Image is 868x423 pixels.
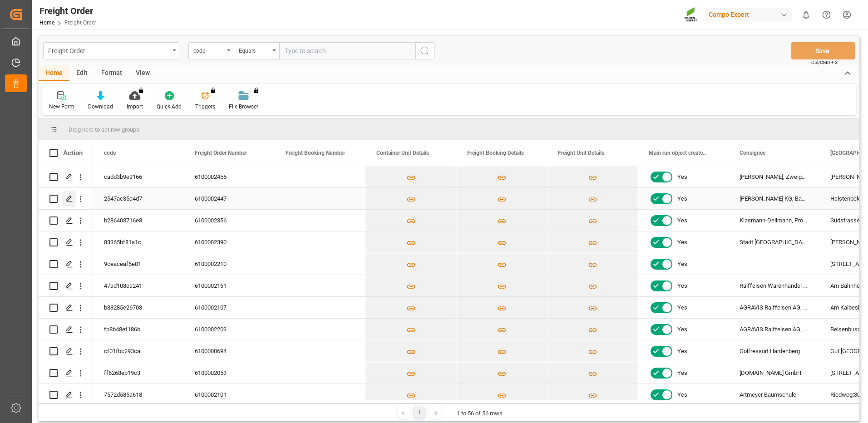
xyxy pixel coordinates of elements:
[184,340,275,362] div: 6100000694
[184,253,275,275] div: 6100002210
[729,384,819,405] div: Artmeyer Baumschule
[467,150,524,156] span: Freight Booking Details
[729,297,819,318] div: AGRAVIS Raiffeisen AG, Pflanzenschutz-Zentrallager
[184,297,275,318] div: 6100002107
[457,409,503,418] div: 1 to 56 of 56 rows
[39,188,93,210] div: Press SPACE to select this row.
[93,384,184,405] div: 7572d585a618
[39,340,93,362] div: Press SPACE to select this row.
[93,340,184,362] div: cf01fbc293ca
[796,5,816,25] button: show 0 new notifications
[93,275,184,296] div: 47ad108ea241
[729,210,819,231] div: Klasmann-Deilmann, Produktionsgesellschaft Süd, mbH & Co. KG
[184,319,275,340] div: 6100002203
[184,231,275,253] div: 6100002390
[811,59,838,66] span: Ctrl/CMD + S
[43,42,179,59] button: open menu
[39,384,93,406] div: Press SPACE to select this row.
[279,42,415,59] input: Type to search
[94,66,129,81] div: Format
[286,150,345,156] span: Freight Booking Number
[729,319,819,340] div: AGRAVIS Raiffeisen AG, Distributionszentrum Nottuln
[705,8,792,21] div: Compo Expert
[184,384,275,405] div: 6100002101
[104,150,116,156] span: code
[558,150,604,156] span: Freight Unit Details
[39,362,93,384] div: Press SPACE to select this row.
[376,150,429,156] span: Container Unit Details
[93,210,184,231] div: b286403716e8
[184,166,275,187] div: 6100002455
[49,103,74,111] div: New Form
[677,341,687,362] span: Yes
[39,166,93,188] div: Press SPACE to select this row.
[677,363,687,384] span: Yes
[414,407,425,418] div: 1
[48,44,169,56] div: Freight Order
[729,362,819,384] div: [DOMAIN_NAME] GmbH
[677,210,687,231] span: Yes
[39,297,93,319] div: Press SPACE to select this row.
[193,44,224,55] div: code
[740,150,765,156] span: Consignee
[93,253,184,275] div: 9ceaceaf6e81
[63,149,83,157] div: Action
[184,210,275,231] div: 6100002356
[239,44,270,55] div: Equals
[791,42,855,59] button: Save
[677,167,687,187] span: Yes
[729,188,819,209] div: [PERSON_NAME] KG, Baumschulbedarf
[677,275,687,296] span: Yes
[184,362,275,384] div: 6100002053
[816,5,837,25] button: Help Center
[195,150,247,156] span: Freight Order Number
[684,7,699,23] img: Screenshot%202023-09-29%20at%2010.02.21.png_1712312052.png
[93,319,184,340] div: fb8b48ef186b
[677,319,687,340] span: Yes
[677,384,687,405] span: Yes
[93,231,184,253] div: 83365bf81a1c
[729,231,819,253] div: Stadt [GEOGRAPHIC_DATA], [GEOGRAPHIC_DATA]
[729,166,819,187] div: [PERSON_NAME], Zweigniederlassung
[39,319,93,340] div: Press SPACE to select this row.
[184,275,275,296] div: 6100002161
[729,340,819,362] div: Golfressort Hardenberg
[677,254,687,275] span: Yes
[69,126,139,133] span: Drag here to set row groups
[39,66,69,81] div: Home
[93,188,184,209] div: 2547ac35a4d7
[93,362,184,384] div: ff6268eb19c3
[677,232,687,253] span: Yes
[129,66,157,81] div: View
[39,253,93,275] div: Press SPACE to select this row.
[677,297,687,318] span: Yes
[39,231,93,253] div: Press SPACE to select this row.
[93,166,184,187] div: cadd3b9e9166
[729,275,819,296] div: Raiffeisen Warenhandel GmbH, [GEOGRAPHIC_DATA][PERSON_NAME], Betrieb 8603102
[234,42,279,59] button: open menu
[705,6,796,23] button: Compo Expert
[677,188,687,209] span: Yes
[39,20,54,26] a: Home
[188,42,234,59] button: open menu
[69,66,94,81] div: Edit
[93,297,184,318] div: b88285e26708
[157,103,182,111] div: Quick Add
[88,103,113,111] div: Download
[39,4,96,18] div: Freight Order
[649,150,710,156] span: Main run object created Status
[184,188,275,209] div: 6100002447
[39,275,93,297] div: Press SPACE to select this row.
[415,42,434,59] button: search button
[39,210,93,231] div: Press SPACE to select this row.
